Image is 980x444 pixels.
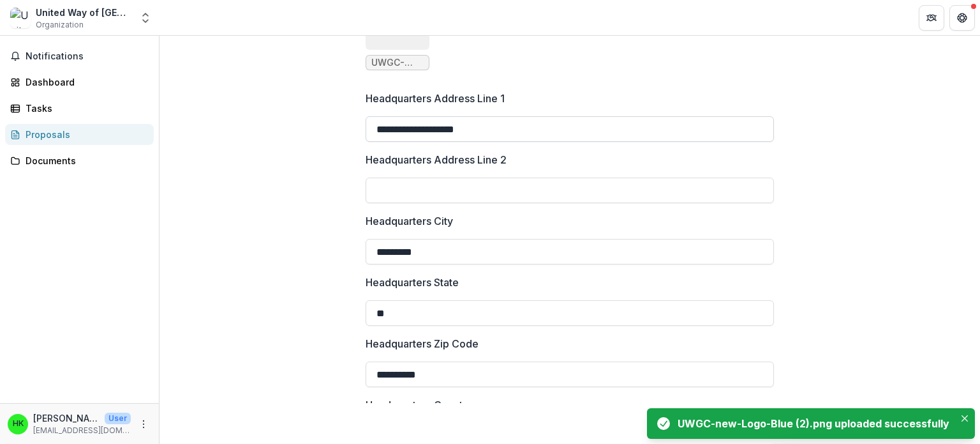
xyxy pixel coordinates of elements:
[136,417,151,432] button: More
[919,5,944,31] button: Partners
[957,411,972,426] button: Close
[949,5,975,31] button: Get Help
[137,5,154,31] button: Open entity switcher
[33,425,131,436] p: [EMAIL_ADDRESS][DOMAIN_NAME]
[5,98,154,119] a: Tasks
[5,124,154,145] a: Proposals
[371,57,424,68] span: UWGC-new-Logo-Blue (2).png
[10,8,31,28] img: United Way of Greater Charlotte
[26,75,144,89] div: Dashboard
[366,275,459,290] p: Headquarters State
[5,72,154,93] a: Dashboard
[5,150,154,171] a: Documents
[26,128,144,141] div: Proposals
[642,403,980,444] div: Notifications-bottom-right
[36,6,131,19] div: United Way of [GEOGRAPHIC_DATA]
[366,91,505,106] p: Headquarters Address Line 1
[13,420,24,428] div: Hanna Kirlin
[5,46,154,66] button: Notifications
[105,413,131,424] p: User
[36,19,84,31] span: Organization
[366,397,472,413] p: Headquarters Country
[26,51,149,62] span: Notifications
[366,152,507,167] p: Headquarters Address Line 2
[26,154,144,167] div: Documents
[678,416,949,431] div: UWGC-new-Logo-Blue (2).png uploaded successfully
[33,411,100,425] p: [PERSON_NAME]
[26,102,144,115] div: Tasks
[366,336,479,351] p: Headquarters Zip Code
[366,213,453,229] p: Headquarters City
